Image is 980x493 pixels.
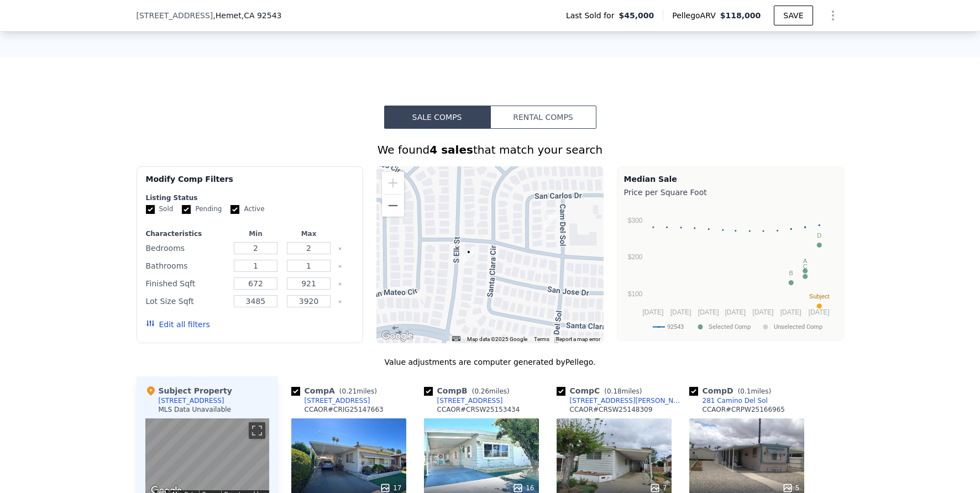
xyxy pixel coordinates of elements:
text: [DATE] [698,308,719,316]
text: Subject [809,293,829,300]
text: Unselected Comp [774,323,822,331]
a: [STREET_ADDRESS] [424,396,503,405]
button: Sale Comps [384,106,490,129]
button: Zoom in [382,172,404,194]
text: $200 [627,253,642,261]
div: 281 Camino Del Sol [544,212,556,230]
div: MLS Data Unavailable [159,405,232,414]
div: Median Sale [624,174,837,185]
div: Listing Status [146,193,354,202]
button: Toggle fullscreen view [249,422,265,439]
button: Zoom out [382,195,404,217]
img: Google [379,329,416,343]
div: Comp A [291,385,381,396]
a: [STREET_ADDRESS][PERSON_NAME] [557,396,685,405]
label: Sold [146,204,174,214]
input: Active [230,205,239,214]
button: Keyboard shortcuts [452,336,460,341]
text: C [803,263,807,270]
label: Active [230,204,264,214]
div: Value adjustments are computer generated by Pellego . [137,356,844,368]
span: , CA 92543 [242,11,282,20]
a: Report a map error [556,336,600,342]
text: [DATE] [725,308,746,316]
input: Sold [146,205,155,214]
div: Max [285,229,333,238]
div: Characteristics [146,229,227,238]
span: 0.26 [474,387,489,395]
a: 281 Camino Del Sol [689,396,768,405]
div: Min [231,229,280,238]
svg: A chart. [624,200,837,338]
div: CCAOR # CRPW25166965 [703,405,785,414]
button: Clear [338,264,342,269]
div: Comp C [557,385,647,396]
div: CCAOR # CRIG25147663 [305,405,384,414]
text: [DATE] [780,308,801,316]
span: 0.21 [342,387,357,395]
text: [DATE] [808,308,829,316]
div: 281 Camino Del Sol [703,396,768,405]
div: Modify Comp Filters [146,174,354,193]
div: We found that match your search [137,142,844,158]
button: Rental Comps [490,106,596,129]
button: SAVE [774,6,813,25]
text: [DATE] [752,308,773,316]
div: [STREET_ADDRESS] [437,396,503,405]
button: Clear [338,300,342,304]
text: [DATE] [642,308,663,316]
span: $45,000 [619,10,654,21]
span: Map data ©2025 Google [467,336,527,342]
span: 0.1 [740,387,751,395]
div: Bathrooms [146,258,227,274]
div: Price per Square Foot [624,185,837,200]
div: Subject Property [145,385,232,396]
span: ( miles) [600,387,646,395]
div: Comp D [689,385,776,396]
div: [STREET_ADDRESS][PERSON_NAME] [570,396,685,405]
span: Last Sold for [566,10,619,21]
text: D [817,232,821,239]
a: [STREET_ADDRESS] [291,396,370,405]
button: Clear [338,246,342,251]
text: $300 [627,217,642,224]
span: , Hemet [213,10,281,21]
text: B [789,270,793,276]
button: Clear [338,282,342,286]
div: [STREET_ADDRESS] [159,396,224,405]
div: CCAOR # CRSW25153434 [437,405,520,414]
text: $100 [627,290,642,298]
span: ( miles) [335,387,381,395]
button: Show Options [822,4,844,27]
a: Open this area in Google Maps (opens a new window) [379,329,416,343]
input: Pending [182,205,191,214]
span: Pellego ARV [672,10,720,21]
span: ( miles) [733,387,775,395]
span: [STREET_ADDRESS] [137,10,213,21]
text: [DATE] [670,308,691,316]
div: [STREET_ADDRESS] [305,396,370,405]
text: Selected Comp [709,323,751,331]
a: Terms (opens in new tab) [534,336,549,342]
div: 820 S Elk St [463,246,475,265]
span: $118,000 [720,11,761,20]
div: Lot Size Sqft [146,293,227,309]
div: CCAOR # CRSW25148309 [570,405,653,414]
text: A [803,258,808,264]
div: Comp B [424,385,514,396]
div: Bedrooms [146,240,227,256]
strong: 4 sales [429,143,473,156]
text: 92543 [667,323,684,331]
span: 0.18 [607,387,622,395]
span: ( miles) [468,387,514,395]
div: Finished Sqft [146,276,227,291]
label: Pending [182,204,222,214]
button: Edit all filters [146,319,210,330]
